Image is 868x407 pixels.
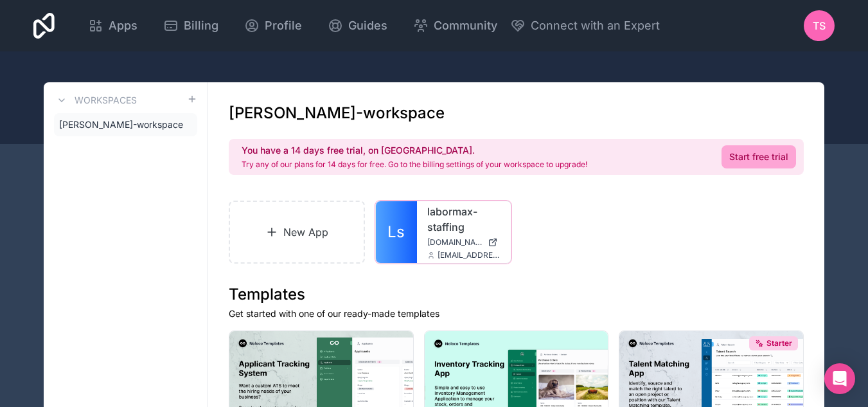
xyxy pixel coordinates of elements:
span: [EMAIL_ADDRESS][PERSON_NAME][DOMAIN_NAME] [438,250,500,260]
h1: Templates [229,284,804,305]
a: Community [403,12,508,40]
a: Workspaces [54,93,137,108]
span: Apps [109,17,137,35]
span: Ls [387,222,405,242]
span: [DOMAIN_NAME] [427,237,483,248]
a: labormax-staffing [427,204,500,235]
span: Billing [184,17,218,35]
p: Try any of our plans for 14 days for free. Go to the billing settings of your workspace to upgrade! [242,159,587,170]
a: Billing [153,12,229,40]
a: Start free trial [722,145,796,168]
span: Profile [265,17,302,35]
a: [PERSON_NAME]-workspace [54,113,197,136]
h3: Workspaces [75,94,137,107]
span: TS [813,18,826,33]
div: Open Intercom Messenger [824,363,855,394]
a: Ls [376,201,417,263]
h1: [PERSON_NAME]-workspace [229,103,445,123]
span: [PERSON_NAME]-workspace [59,118,183,131]
span: Starter [766,338,792,348]
a: [DOMAIN_NAME] [427,237,500,248]
h2: You have a 14 days free trial, on [GEOGRAPHIC_DATA]. [242,144,587,157]
p: Get started with one of our ready-made templates [229,307,804,320]
button: Connect with an Expert [510,17,660,35]
a: Guides [317,12,398,40]
span: Community [434,17,497,35]
span: Guides [348,17,387,35]
a: Profile [234,12,312,40]
span: Connect with an Expert [531,17,660,35]
a: New App [229,201,365,264]
a: Apps [78,12,148,40]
